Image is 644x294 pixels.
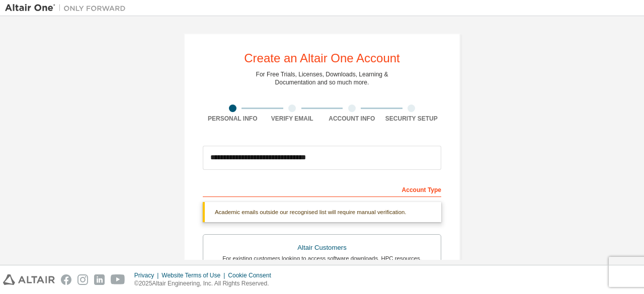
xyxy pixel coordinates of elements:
[94,274,105,285] img: linkedin.svg
[244,52,400,64] div: Create an Altair One Account
[322,115,382,123] div: Account Info
[228,271,277,279] div: Cookie Consent
[134,279,277,288] p: © 2025 Altair Engineering, Inc. All Rights Reserved.
[382,115,442,123] div: Security Setup
[263,115,323,123] div: Verify Email
[61,274,71,285] img: facebook.svg
[203,202,441,222] div: Academic emails outside our recognised list will require manual verification.
[162,271,228,279] div: Website Terms of Use
[203,181,441,197] div: Account Type
[203,115,263,123] div: Personal Info
[256,70,388,86] div: For Free Trials, Licenses, Downloads, Learning & Documentation and so much more.
[77,274,88,285] img: instagram.svg
[111,274,125,285] img: youtube.svg
[209,241,435,255] div: Altair Customers
[3,274,55,285] img: altair_logo.svg
[209,254,435,270] div: For existing customers looking to access software downloads, HPC resources, community, trainings ...
[5,3,131,13] img: Altair One
[134,271,162,279] div: Privacy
